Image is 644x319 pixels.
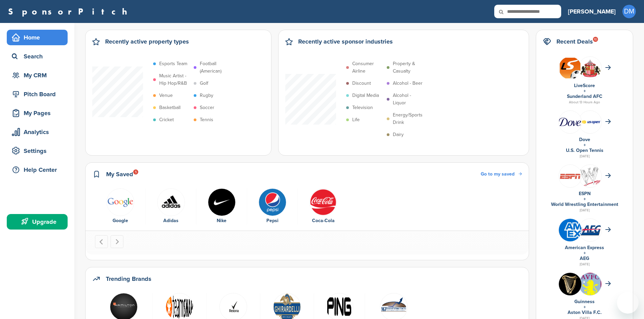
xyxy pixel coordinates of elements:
[543,261,626,267] div: [DATE]
[7,68,68,83] a: My CRM
[352,92,379,99] p: Digital Media
[352,104,373,111] p: Television
[481,171,515,177] span: Go to my saved
[200,104,214,111] p: Soccer
[298,188,349,225] div: 5 of 5
[200,116,213,124] p: Tennis
[579,165,601,189] img: Open uri20141112 64162 12gd62f?1415806146
[556,37,593,46] h2: Recent Deals
[593,37,598,42] div: 10
[393,111,424,126] p: Energy/Sports Drink
[579,224,601,236] img: Open uri20141112 64162 1t4610c?1415809572
[7,49,68,64] a: Search
[149,217,193,224] div: Adidas
[7,124,68,140] a: Analytics
[617,292,639,314] iframe: Button to launch messaging window
[559,57,581,79] img: Livescore
[10,126,68,138] div: Analytics
[10,107,68,119] div: My Pages
[352,60,383,75] p: Consumer Airline
[259,188,286,216] img: Pepsi logo
[568,4,616,19] a: [PERSON_NAME]
[583,304,586,310] a: +
[251,217,294,224] div: Pepsi
[568,310,602,315] a: Aston Villa F.C.
[200,92,213,99] p: Rugby
[543,153,626,159] div: [DATE]
[565,245,604,250] a: American Express
[200,188,243,225] a: Nike logo Nike
[579,273,601,305] img: Data?1415810237
[133,169,138,175] div: 5
[111,235,123,248] button: Next slide
[309,188,337,216] img: 451ddf96e958c635948cd88c29892565
[568,7,616,16] h3: [PERSON_NAME]
[159,72,190,87] p: Music Artist - Hip Hop/R&B
[149,188,193,225] a: Hwjxykur 400x400 Adidas
[106,188,134,216] img: Google logo
[7,143,68,159] a: Settings
[98,217,142,224] div: Google
[146,188,196,225] div: 2 of 5
[159,116,174,124] p: Cricket
[301,217,345,224] div: Coca-Cola
[393,131,404,138] p: Dairy
[559,219,581,241] img: Amex logo
[559,273,581,295] img: 13524564 10153758406911519 7648398964988343964 n
[393,92,424,107] p: Alcohol - Liquor
[583,196,586,202] a: +
[10,31,68,44] div: Home
[567,94,602,99] a: Sunderland AFC
[200,80,208,87] p: Golf
[200,217,243,224] div: Nike
[393,60,424,75] p: Property & Casualty
[247,188,298,225] div: 4 of 5
[566,148,603,153] a: U.S. Open Tennis
[579,191,591,196] a: ESPN
[10,69,68,81] div: My CRM
[106,274,151,284] h2: Trending Brands
[574,83,595,88] a: LiveScore
[157,188,185,216] img: Hwjxykur 400x400
[106,169,133,179] h2: My Saved
[481,170,522,178] a: Go to my saved
[579,58,601,77] img: Open uri20141112 64162 1q58x9c?1415807470
[95,188,146,225] div: 1 of 5
[10,50,68,62] div: Search
[543,99,626,105] div: About 13 Hours Ago
[580,256,589,261] a: AEG
[574,299,595,304] a: Guinness
[159,92,173,99] p: Venue
[159,60,187,68] p: Esports Team
[579,137,590,142] a: Dove
[98,188,142,225] a: Google logo Google
[583,88,586,94] a: +
[7,214,68,230] a: Upgrade
[7,162,68,178] a: Help Center
[10,145,68,157] div: Settings
[559,171,581,181] img: Screen shot 2016 05 05 at 12.09.31 pm
[301,188,345,225] a: 451ddf96e958c635948cd88c29892565 Coca-Cola
[200,60,231,75] p: Football (American)
[251,188,294,225] a: Pepsi logo Pepsi
[579,119,601,125] img: Screen shot 2018 07 23 at 2.49.02 pm
[10,164,68,176] div: Help Center
[298,37,393,46] h2: Recently active sponsor industries
[8,7,132,16] a: SponsorPitch
[196,188,247,225] div: 3 of 5
[543,207,626,213] div: [DATE]
[583,250,586,256] a: +
[208,188,236,216] img: Nike logo
[352,80,371,87] p: Discount
[95,235,108,248] button: Go to last slide
[352,116,360,124] p: Life
[10,216,68,228] div: Upgrade
[559,117,581,126] img: Data
[551,202,618,207] a: World Wrestling Entertainment
[159,104,181,111] p: Basketball
[10,88,68,100] div: Pitch Board
[7,86,68,102] a: Pitch Board
[7,105,68,121] a: My Pages
[7,30,68,45] a: Home
[583,142,586,148] a: +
